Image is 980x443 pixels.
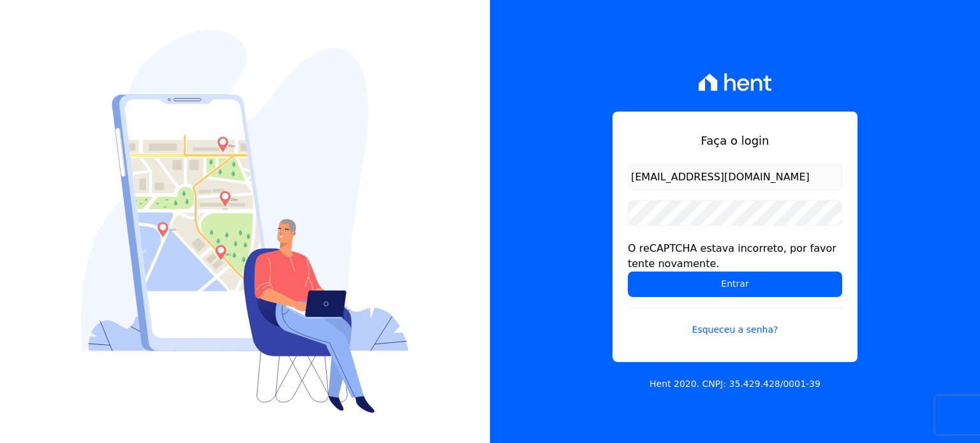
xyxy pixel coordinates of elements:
[628,132,842,149] h1: Faça o login
[650,377,820,391] p: Hent 2020. CNPJ: 35.429.428/0001-39
[628,164,842,190] input: Email
[81,30,409,413] img: Login
[628,241,842,272] div: O reCAPTCHA estava incorreto, por favor tente novamente.
[628,272,842,297] input: Entrar
[628,307,842,337] a: Esqueceu a senha?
